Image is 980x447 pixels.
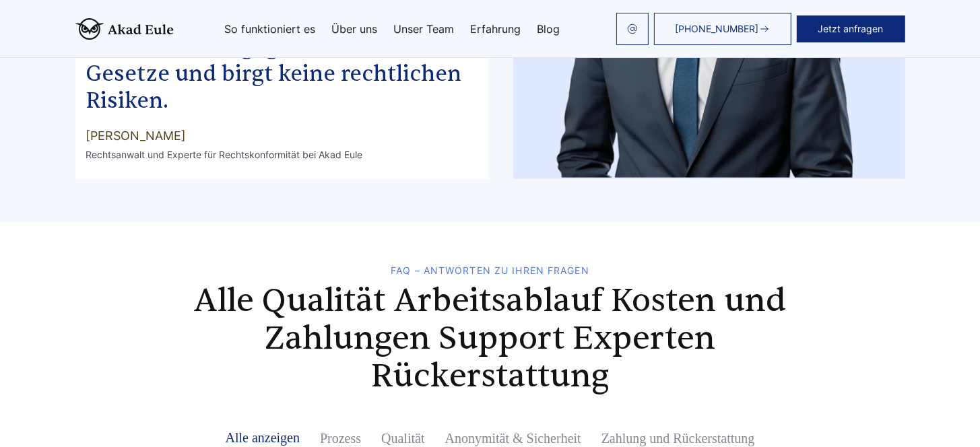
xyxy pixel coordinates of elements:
img: logo [75,18,174,40]
a: Erfahrung [470,24,521,34]
div: FAQ – Antworten zu Ihren Fragen [183,265,797,276]
h2: Alle Qualität Arbeitsablauf Kosten und Zahlungen Support Experten Rückerstattung [183,282,797,395]
a: Über uns [331,24,377,34]
a: Blog [537,24,560,34]
a: [PHONE_NUMBER] [654,13,791,45]
a: Unser Team [393,24,454,34]
div: Rechtsanwalt und Experte für Rechtskonformität bei Akad Eule [86,147,363,163]
div: [PERSON_NAME] [86,125,363,147]
button: Jetzt anfragen [797,15,905,42]
img: email [627,24,638,34]
span: [PHONE_NUMBER] [676,24,759,34]
a: So funktioniert es [224,24,315,34]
